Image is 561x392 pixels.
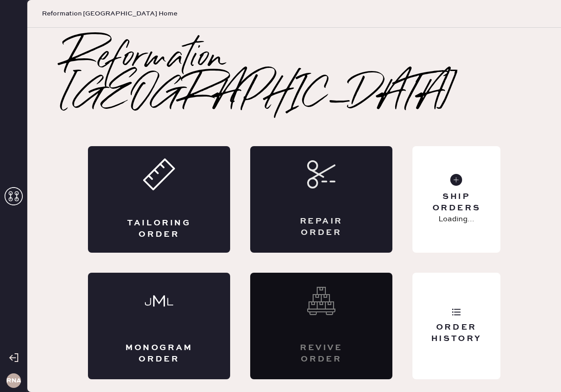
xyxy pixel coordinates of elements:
div: Order History [420,322,493,345]
p: Loading... [438,214,474,225]
h2: Reformation [GEOGRAPHIC_DATA] [64,41,525,113]
div: Ship Orders [420,191,493,214]
h3: RNA [6,377,21,384]
span: Reformation [GEOGRAPHIC_DATA] Home [42,9,177,18]
div: Repair Order [287,216,356,239]
div: Monogram Order [124,342,194,365]
div: Interested? Contact us at care@hemster.co [250,273,392,379]
div: Tailoring Order [124,218,194,240]
div: Revive order [287,342,356,365]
